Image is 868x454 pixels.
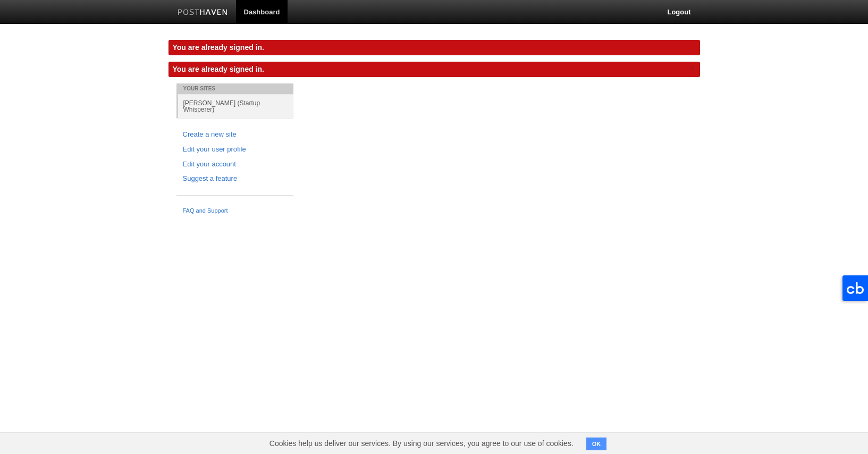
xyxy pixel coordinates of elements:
[183,144,287,155] a: Edit your user profile
[183,173,287,184] a: Suggest a feature
[168,40,700,55] div: You are already signed in.
[183,159,287,170] a: Edit your account
[176,83,293,94] li: Your Sites
[183,129,287,140] a: Create a new site
[173,65,264,73] span: You are already signed in.
[178,9,228,17] img: Posthaven-bar
[183,206,287,216] a: FAQ and Support
[178,94,293,118] a: [PERSON_NAME] (Startup Whisperer)
[259,433,584,454] span: Cookies help us deliver our services. By using our services, you agree to our use of cookies.
[586,438,607,450] button: OK
[688,62,697,75] a: ×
